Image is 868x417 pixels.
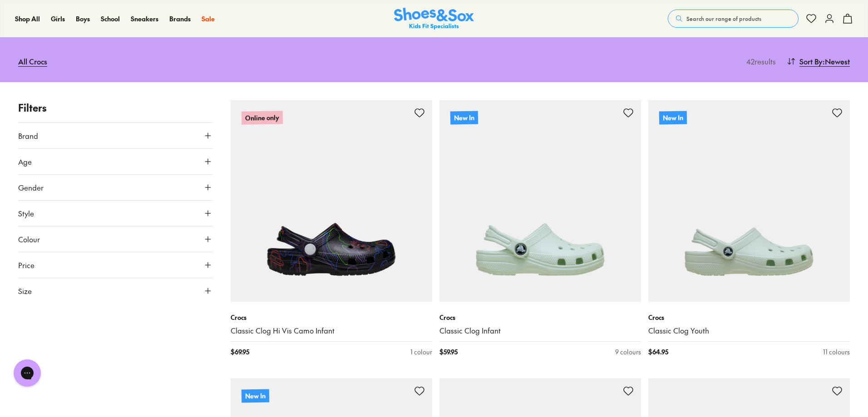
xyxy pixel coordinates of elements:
[242,389,269,402] p: New In
[823,347,850,357] div: 11 colours
[743,56,776,67] p: 42 results
[169,14,191,24] a: Brands
[18,278,212,304] button: Size
[18,149,212,174] button: Age
[18,175,212,200] button: Gender
[668,10,799,28] button: Search our range of products
[131,14,158,24] a: Sneakers
[9,356,45,390] iframe: Gorgias live chat messenger
[131,14,158,23] span: Sneakers
[648,100,850,302] a: New In
[202,14,215,24] a: Sale
[615,347,641,357] div: 9 colours
[76,14,90,23] span: Boys
[18,252,212,278] button: Price
[439,326,641,336] a: Classic Clog Infant
[18,51,47,71] a: All Crocs
[787,51,850,71] button: Sort By:Newest
[648,313,850,322] p: Crocs
[101,14,120,24] a: School
[18,100,212,115] p: Filters
[241,110,283,125] p: Online only
[101,14,120,23] span: School
[439,100,641,302] a: New In
[394,8,474,30] img: SNS_Logo_Responsive.svg
[394,8,474,30] a: Shoes & Sox
[410,347,432,357] div: 1 colour
[648,347,668,357] span: $ 64.95
[18,285,32,296] span: Size
[18,226,212,252] button: Colour
[51,14,65,24] a: Girls
[18,234,40,245] span: Colour
[18,130,38,141] span: Brand
[659,111,687,124] p: New In
[18,260,35,270] span: Price
[18,156,32,167] span: Age
[202,14,215,23] span: Sale
[231,347,249,357] span: $ 69.95
[15,14,40,23] span: Shop All
[231,313,432,322] p: Crocs
[231,100,432,302] a: Online only
[51,14,65,23] span: Girls
[648,326,850,336] a: Classic Clog Youth
[439,313,641,322] p: Crocs
[439,347,458,357] span: $ 59.95
[18,182,44,193] span: Gender
[18,208,34,219] span: Style
[231,326,432,336] a: Classic Clog Hi Vis Camo Infant
[686,15,761,23] span: Search our range of products
[799,56,823,67] span: Sort By
[450,111,478,124] p: New In
[18,123,212,148] button: Brand
[823,56,850,67] span: : Newest
[76,14,90,24] a: Boys
[169,14,191,23] span: Brands
[18,201,212,226] button: Style
[15,14,40,24] a: Shop All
